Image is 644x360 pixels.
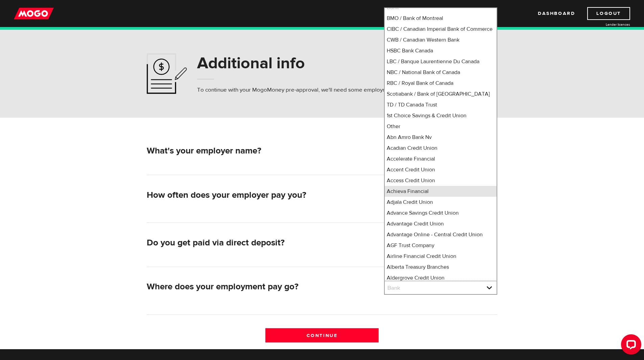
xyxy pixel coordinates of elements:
li: Abn Amro Bank Nv [385,132,497,143]
li: TD / TD Canada Trust [385,99,497,110]
li: Scotiabank / Bank of [GEOGRAPHIC_DATA] [385,89,497,99]
li: Bank [385,2,497,13]
h1: Additional info [197,54,442,72]
li: BMO / Bank of Montreal [385,13,497,24]
input: Continue [265,328,379,342]
li: Access Credit Union [385,175,497,186]
li: Achieva Financial [385,186,497,197]
li: Accent Credit Union [385,164,497,175]
iframe: LiveChat chat widget [616,332,644,360]
li: CIBC / Canadian Imperial Bank of Commerce [385,24,497,34]
img: mogo_logo-11ee424be714fa7cbb0f0f49df9e16ec.png [14,7,54,20]
li: Advantage Online - Central Credit Union [385,229,497,240]
li: AGF Trust Company [385,240,497,251]
li: CWB / Canadian Western Bank [385,34,497,45]
li: 1st Choice Savings & Credit Union [385,110,497,121]
img: application-ef4f7aff46a5c1a1d42a38d909f5b40b.svg [147,53,187,94]
li: LBC / Banque Laurentienne Du Canada [385,56,497,67]
a: Lender licences [579,22,630,27]
h2: Where does your employment pay go? [147,282,379,292]
li: Aldergrove Credit Union [385,272,497,283]
h2: What's your employer name? [147,146,379,156]
li: RBC / Royal Bank of Canada [385,78,497,89]
li: Alberta Treasury Branches [385,262,497,272]
li: Airline Financial Credit Union [385,251,497,262]
li: Other [385,121,497,132]
li: Advantage Credit Union [385,218,497,229]
p: To continue with your MogoMoney pre-approval, we'll need some employment and personal info. [197,86,442,94]
a: Dashboard [538,7,575,20]
li: Advance Savings Credit Union [385,208,497,218]
li: Acadian Credit Union [385,143,497,153]
li: Adjala Credit Union [385,197,497,208]
h2: Do you get paid via direct deposit? [147,238,379,248]
li: Accelerate Financial [385,153,497,164]
a: Logout [587,7,630,20]
li: HSBC Bank Canada [385,45,497,56]
li: NBC / National Bank of Canada [385,67,497,78]
h2: How often does your employer pay you? [147,190,379,200]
